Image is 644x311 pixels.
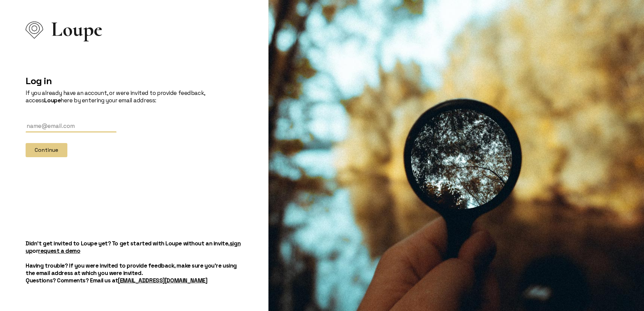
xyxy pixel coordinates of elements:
p: If you already have an account, or were invited to provide feedback, access here by entering your... [26,89,243,104]
a: request a demo [38,247,80,254]
span: Loupe [51,26,102,33]
input: Email Address [26,120,117,133]
strong: Loupe [44,97,61,104]
h5: Didn't get invited to Loupe yet? To get started with Loupe without an invite, or Having trouble? ... [26,240,243,284]
h2: Log in [26,75,243,87]
a: sign up [26,240,240,254]
a: [EMAIL_ADDRESS][DOMAIN_NAME] [118,277,207,284]
button: Continue [26,143,67,157]
img: Loupe Logo [26,22,43,39]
